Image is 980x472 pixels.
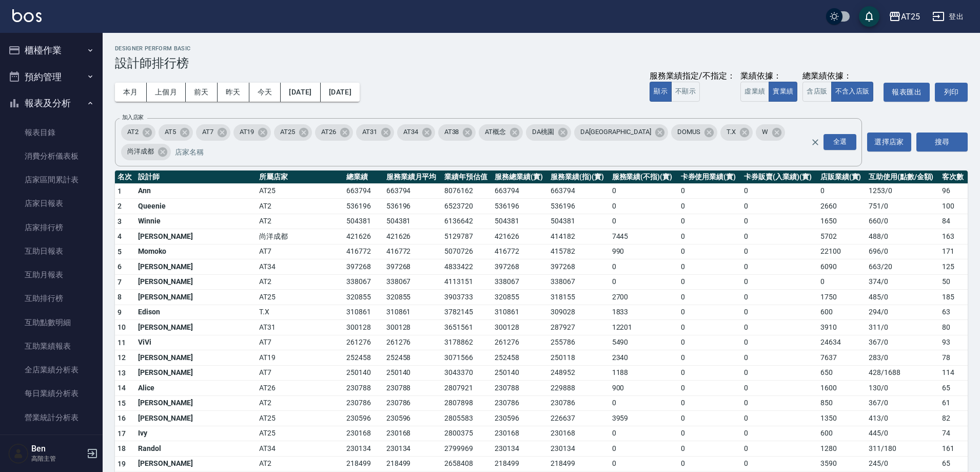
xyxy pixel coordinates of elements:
span: AT概念 [479,127,512,137]
td: 65 [939,381,968,396]
td: 310861 [492,305,548,320]
td: 488 / 0 [866,229,939,244]
td: [PERSON_NAME] [135,365,257,381]
td: 84 [939,214,968,229]
span: 17 [117,429,126,438]
span: 13 [117,369,126,377]
th: 互助使用(點數/金額) [866,171,939,184]
span: 尚洋成都 [121,146,160,157]
td: Queenie [135,199,257,214]
td: 0 [818,183,866,199]
td: 0 [678,259,742,275]
td: 338067 [384,274,442,290]
td: 0 [678,244,742,259]
div: W [756,124,785,141]
td: 0 [610,183,678,199]
td: 318155 [548,290,609,305]
td: 0 [678,214,742,229]
img: Person [8,443,29,464]
td: 663 / 20 [866,259,939,275]
td: Ann [135,183,257,199]
td: 300128 [492,320,548,335]
td: 0 [610,199,678,214]
td: 536196 [344,199,383,214]
td: 3903733 [442,290,492,305]
span: DA[GEOGRAPHIC_DATA] [574,127,657,137]
span: 3 [117,217,122,225]
th: 服務業績(不指)(實) [610,171,678,184]
button: 今天 [249,83,281,102]
h2: Designer Perform Basic [115,45,968,52]
td: 229888 [548,381,609,396]
td: 8076162 [442,183,492,199]
a: 互助點數明細 [4,311,99,334]
div: AT26 [315,124,353,141]
td: 0 [678,290,742,305]
span: 1 [117,187,122,195]
td: 3910 [818,320,866,335]
span: 12 [117,353,126,362]
td: 252458 [384,350,442,366]
td: 663794 [344,183,383,199]
td: 114 [939,365,968,381]
td: 93 [939,335,968,350]
td: [PERSON_NAME] [135,290,257,305]
span: AT25 [274,127,301,137]
div: AT31 [356,124,394,141]
td: [PERSON_NAME] [135,274,257,290]
td: 900 [610,381,678,396]
td: 250140 [384,365,442,381]
td: 536196 [384,199,442,214]
td: 0 [741,365,818,381]
td: AT19 [257,350,344,366]
td: 78 [939,350,968,366]
div: 總業績依據： [802,71,878,82]
input: 店家名稱 [172,143,829,161]
td: ViVi [135,335,257,350]
td: 311 / 0 [866,320,939,335]
div: AT34 [397,124,435,141]
button: 昨天 [218,83,249,102]
a: 營業項目月分析表 [4,429,99,453]
td: AT7 [257,244,344,259]
td: 1650 [818,214,866,229]
button: 報表及分析 [4,90,99,117]
td: 536196 [548,199,609,214]
td: 1188 [610,365,678,381]
td: 255786 [548,335,609,350]
td: 0 [741,229,818,244]
td: 0 [678,350,742,366]
div: AT7 [196,124,230,141]
span: 5 [117,248,122,256]
span: W [756,127,774,137]
span: DA桃園 [526,127,560,137]
td: 12201 [610,320,678,335]
td: 252458 [492,350,548,366]
td: AT7 [257,335,344,350]
div: 全選 [824,134,856,150]
span: AT31 [356,127,383,137]
td: 397268 [492,259,548,275]
p: 高階主管 [31,454,84,463]
button: 報表匯出 [884,83,930,102]
td: 0 [741,381,818,396]
th: 名次 [115,171,135,184]
td: 0 [741,350,818,366]
button: Clear [808,135,822,149]
span: T.X [720,127,742,137]
td: 80 [939,320,968,335]
a: 報表目錄 [4,121,99,144]
div: AT25 [901,10,920,23]
button: 顯示 [650,82,672,102]
th: 卡券販賣(入業績)(實) [741,171,818,184]
td: 990 [610,244,678,259]
td: 504381 [492,214,548,229]
td: 320855 [492,290,548,305]
button: [DATE] [281,83,320,102]
span: AT2 [121,127,145,137]
td: 397268 [344,259,383,275]
td: AT25 [257,183,344,199]
div: AT25 [274,124,312,141]
div: DA桃園 [526,124,571,141]
button: save [859,6,879,27]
